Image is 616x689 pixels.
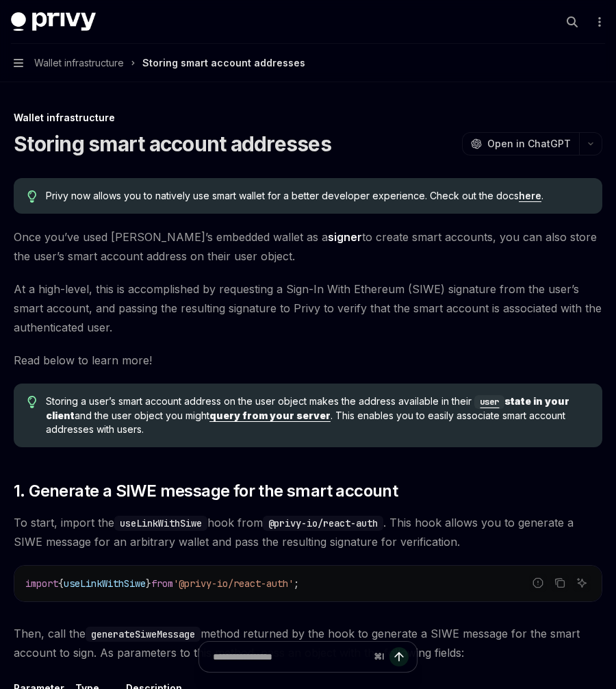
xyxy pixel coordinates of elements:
[561,11,583,33] button: Open search
[151,577,173,590] span: from
[389,647,409,666] button: Send message
[173,577,294,590] span: '@privy-io/react-auth'
[11,12,96,32] img: dark logo
[294,577,299,590] span: ;
[146,577,151,590] span: }
[86,627,201,642] code: generateSiweMessage
[14,131,331,156] h1: Storing smart account addresses
[551,574,569,592] button: Copy the contents from the code block
[14,111,602,125] div: Wallet infrastructure
[209,410,331,422] a: query from your server
[213,642,368,672] input: Ask a question...
[14,351,602,370] span: Read below to learn more!
[114,516,207,531] code: useLinkWithSiwe
[474,395,504,409] code: user
[14,227,602,266] span: Once you’ve used [PERSON_NAME]’s embedded wallet as a to create smart accounts, you can also stor...
[487,137,571,151] span: Open in ChatGPT
[58,577,64,590] span: {
[573,574,591,592] button: Ask AI
[46,394,589,436] span: Storing a user’s smart account address on the user object makes the address available in their an...
[27,190,37,203] svg: Tip
[328,230,362,244] strong: signer
[14,513,602,551] span: To start, import the hook from . This hook allows you to generate a SIWE message for an arbitrary...
[14,624,602,662] span: Then, call the method returned by the hook to generate a SIWE message for the smart account to si...
[462,132,579,155] button: Open in ChatGPT
[34,55,124,71] span: Wallet infrastructure
[14,480,398,502] span: 1. Generate a SIWE message for the smart account
[263,516,383,531] code: @privy-io/react-auth
[209,410,331,421] b: query from your server
[14,279,602,337] span: At a high-level, this is accomplished by requesting a Sign-In With Ethereum (SIWE) signature from...
[46,189,589,203] span: Privy now allows you to natively use smart wallet for a better developer experience. Check out th...
[591,12,605,32] button: More actions
[529,574,547,592] button: Report incorrect code
[27,396,37,408] svg: Tip
[142,55,305,71] div: Storing smart account addresses
[64,577,146,590] span: useLinkWithSiwe
[25,577,58,590] span: import
[519,190,541,202] a: here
